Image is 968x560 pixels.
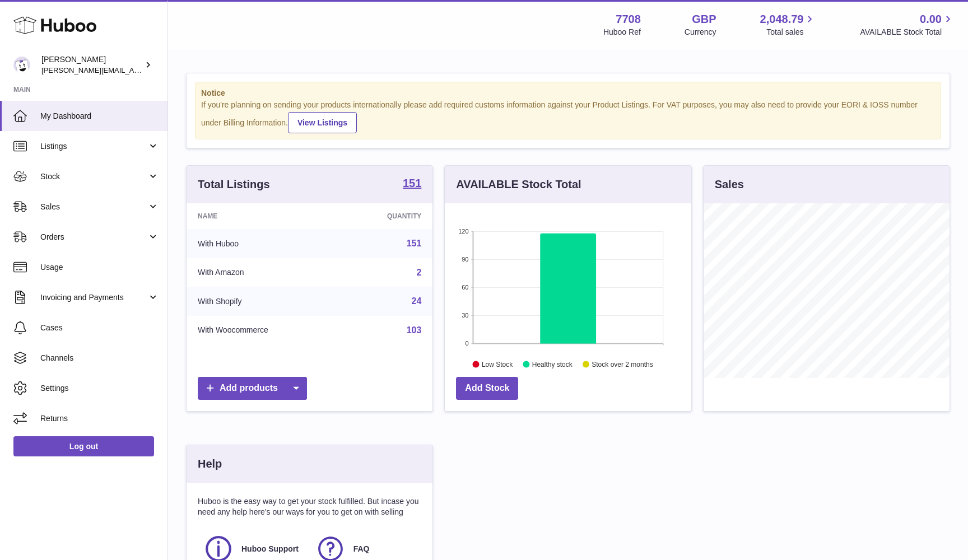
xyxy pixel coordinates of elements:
[40,413,159,424] span: Returns
[339,203,433,229] th: Quantity
[40,353,159,363] span: Channels
[407,325,422,335] a: 103
[187,287,339,316] td: With Shopify
[407,239,422,248] a: 151
[403,178,421,191] a: 151
[766,27,816,38] span: Total sales
[198,177,270,192] h3: Total Listings
[592,360,653,368] text: Stock over 2 months
[412,296,422,306] a: 24
[532,360,573,368] text: Healthy stock
[692,12,716,27] strong: GBP
[40,111,159,122] span: My Dashboard
[198,377,307,400] a: Add products
[40,292,147,303] span: Invoicing and Payments
[466,340,469,347] text: 0
[187,229,339,258] td: With Huboo
[462,284,469,291] text: 60
[13,57,30,73] img: victor@erbology.co
[40,323,159,333] span: Cases
[416,268,421,277] a: 2
[685,27,716,38] div: Currency
[40,171,147,182] span: Stock
[482,360,513,368] text: Low Stock
[458,228,468,235] text: 120
[353,544,370,554] span: FAQ
[462,256,469,263] text: 90
[187,316,339,345] td: With Woocommerce
[41,66,225,74] span: [PERSON_NAME][EMAIL_ADDRESS][DOMAIN_NAME]
[13,436,154,456] a: Log out
[201,88,935,99] strong: Notice
[40,141,147,152] span: Listings
[860,12,955,38] a: 0.00 AVAILABLE Stock Total
[860,27,955,38] span: AVAILABLE Stock Total
[40,232,147,242] span: Orders
[187,258,339,287] td: With Amazon
[187,203,339,229] th: Name
[462,312,469,319] text: 30
[456,377,518,400] a: Add Stock
[616,12,641,27] strong: 7708
[456,177,581,192] h3: AVAILABLE Stock Total
[288,112,357,133] a: View Listings
[760,12,804,27] span: 2,048.79
[403,178,421,189] strong: 151
[41,54,142,76] div: [PERSON_NAME]
[201,100,935,133] div: If you're planning on sending your products internationally please add required customs informati...
[40,262,159,273] span: Usage
[241,544,299,554] span: Huboo Support
[920,12,942,27] span: 0.00
[198,496,421,517] p: Huboo is the easy way to get your stock fulfilled. But incase you need any help here's our ways f...
[40,202,147,212] span: Sales
[198,456,222,472] h3: Help
[760,12,817,38] a: 2,048.79 Total sales
[40,383,159,394] span: Settings
[715,177,744,192] h3: Sales
[603,27,641,38] div: Huboo Ref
